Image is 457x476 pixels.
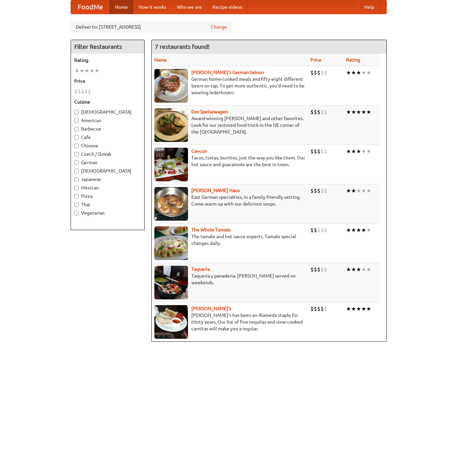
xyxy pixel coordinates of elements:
[361,305,366,313] li: ★
[359,0,380,14] a: Help
[366,187,371,194] li: ★
[356,305,361,313] li: ★
[310,57,321,63] a: Price
[191,227,231,232] a: The Whole Tamale
[356,266,361,273] li: ★
[172,0,207,14] a: Who we are
[154,305,188,339] img: pedros.jpg
[317,108,320,116] li: $
[154,57,167,63] a: Name
[320,108,324,116] li: $
[310,108,314,116] li: $
[346,108,351,116] li: ★
[154,226,188,260] img: wholetamale.jpg
[346,69,351,76] li: ★
[320,69,324,76] li: $
[310,305,314,313] li: $
[74,210,141,216] label: Vegetarian
[74,99,141,105] h5: Cuisine
[317,266,320,273] li: $
[155,43,210,50] ng-pluralize: 7 restaurants found!
[79,67,84,74] li: ★
[314,226,317,234] li: $
[317,148,320,155] li: $
[320,148,324,155] li: $
[361,226,366,234] li: ★
[314,187,317,194] li: $
[191,306,231,311] a: [PERSON_NAME]'s
[346,266,351,273] li: ★
[154,312,305,332] p: [PERSON_NAME]'s has been an Alameda staple for thirty years. Our list of fine tequilas and slow-c...
[154,115,305,135] p: Award-winning [PERSON_NAME] and other favorites. Look for our restored food truck in the NE corne...
[320,266,324,273] li: $
[154,69,188,103] img: esthers.jpg
[320,226,324,234] li: $
[346,148,351,155] li: ★
[191,70,264,75] a: [PERSON_NAME]'s German Saloon
[324,305,327,313] li: $
[89,67,94,74] li: ★
[314,305,317,313] li: $
[310,187,314,194] li: $
[191,266,210,272] a: Taqueria
[317,226,320,234] li: $
[314,69,317,76] li: $
[310,226,314,234] li: $
[84,67,89,74] li: ★
[351,69,356,76] li: ★
[154,148,188,181] img: cancun.jpg
[324,226,327,234] li: $
[361,187,366,194] li: ★
[74,211,79,215] input: Vegetarian
[191,188,240,193] a: [PERSON_NAME] Haus
[74,125,141,132] label: Barbecue
[74,160,79,165] input: German
[346,187,351,194] li: ★
[361,69,366,76] li: ★
[356,69,361,76] li: ★
[74,152,79,156] input: Czech / Slovak
[74,184,141,191] label: Mexican
[74,144,79,148] input: Chinese
[81,88,84,95] li: $
[74,134,141,141] label: Cafe
[324,69,327,76] li: $
[74,57,141,64] h5: Rating
[74,194,79,198] input: Pizza
[84,88,88,95] li: $
[314,266,317,273] li: $
[191,148,207,154] a: Cancun
[317,69,320,76] li: $
[351,187,356,194] li: ★
[346,226,351,234] li: ★
[154,187,188,221] img: kohlhaus.jpg
[74,186,79,190] input: Mexican
[74,127,79,131] input: Barbecue
[351,266,356,273] li: ★
[74,203,79,207] input: Thai
[74,67,79,74] li: ★
[366,266,371,273] li: ★
[71,40,144,53] h4: Filter Restaurants
[74,88,78,95] li: $
[74,169,79,173] input: [DEMOGRAPHIC_DATA]
[314,108,317,116] li: $
[74,78,141,84] h5: Price
[154,272,305,286] p: Taqueria y panaderia. [PERSON_NAME] served on weekends.
[74,110,79,114] input: [DEMOGRAPHIC_DATA]
[71,0,110,14] a: FoodMe
[74,151,141,157] label: Czech / Slovak
[324,108,327,116] li: $
[351,226,356,234] li: ★
[351,148,356,155] li: ★
[71,21,232,33] div: Deliver to: [STREET_ADDRESS]
[320,305,324,313] li: $
[88,88,91,95] li: $
[351,305,356,313] li: ★
[154,194,305,207] p: East German specialties, in a family-friendly setting. Come warm up with our delicious soups.
[191,109,228,114] b: Der Speisewagen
